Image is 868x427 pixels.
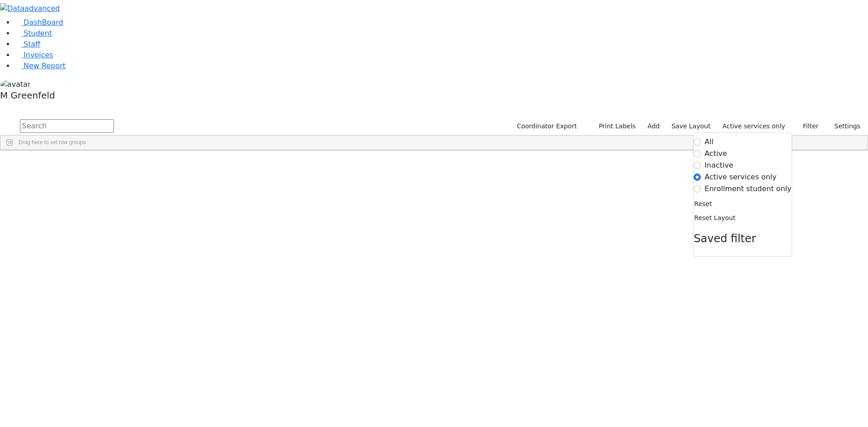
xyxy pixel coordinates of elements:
label: Active services only [718,119,789,133]
input: Inactive [694,162,701,169]
button: Print Labels [588,119,640,133]
a: Invoices [14,51,53,59]
span: New Report [24,61,66,70]
input: Search [20,119,114,133]
button: Coordinator Export [511,119,581,133]
a: Add [643,119,664,133]
input: Active [694,150,701,157]
label: Active [705,148,727,159]
span: DashBoard [24,18,63,27]
span: Staff [24,40,40,48]
label: Inactive [705,160,734,171]
label: All [705,136,714,147]
a: New Report [14,61,66,70]
button: Filter [791,119,823,133]
label: Enrollment student only [705,183,792,194]
label: Active services only [705,172,777,183]
span: Drag here to set row groups [19,139,86,145]
a: Staff [14,40,40,48]
div: Settings [693,132,792,257]
button: Reset [694,197,712,211]
span: Invoices [24,51,53,59]
span: Student [24,29,52,38]
button: Settings [823,119,864,133]
input: Active services only [694,174,701,181]
span: Saved filter [694,232,756,245]
input: All [694,138,701,145]
button: Reset Layout [694,211,736,225]
input: Enrollment student only [694,185,701,192]
a: DashBoard [14,18,63,27]
button: Save Layout [667,119,714,133]
a: Student [14,29,52,38]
